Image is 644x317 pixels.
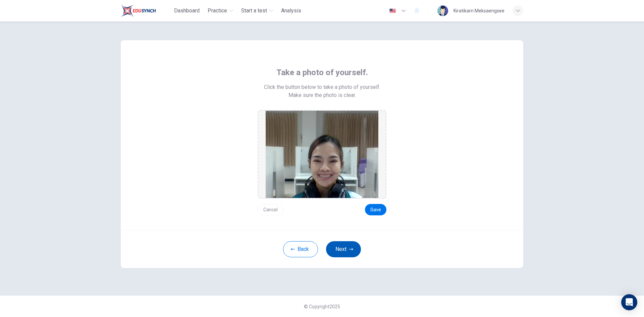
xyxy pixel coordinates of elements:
[266,111,378,198] img: preview screemshot
[121,4,156,17] img: Train Test logo
[208,7,227,15] span: Practice
[241,7,267,15] span: Start a test
[283,241,318,257] button: Back
[288,91,356,99] span: Make sure the photo is clear.
[171,5,202,17] button: Dashboard
[621,294,637,310] div: Open Intercom Messenger
[388,8,397,13] img: en
[453,7,504,15] div: Kiratikarn Meksaengsee
[437,5,448,16] img: Profile picture
[365,204,386,215] button: Save
[304,304,340,309] span: © Copyright 2025
[278,5,304,17] button: Analysis
[121,4,171,17] a: Train Test logo
[174,7,200,15] span: Dashboard
[264,83,380,91] span: Click the button below to take a photo of yourself.
[238,5,276,17] button: Start a test
[205,5,236,17] button: Practice
[281,7,301,15] span: Analysis
[258,204,283,215] button: Cancel
[326,241,361,257] button: Next
[276,67,368,78] span: Take a photo of yourself.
